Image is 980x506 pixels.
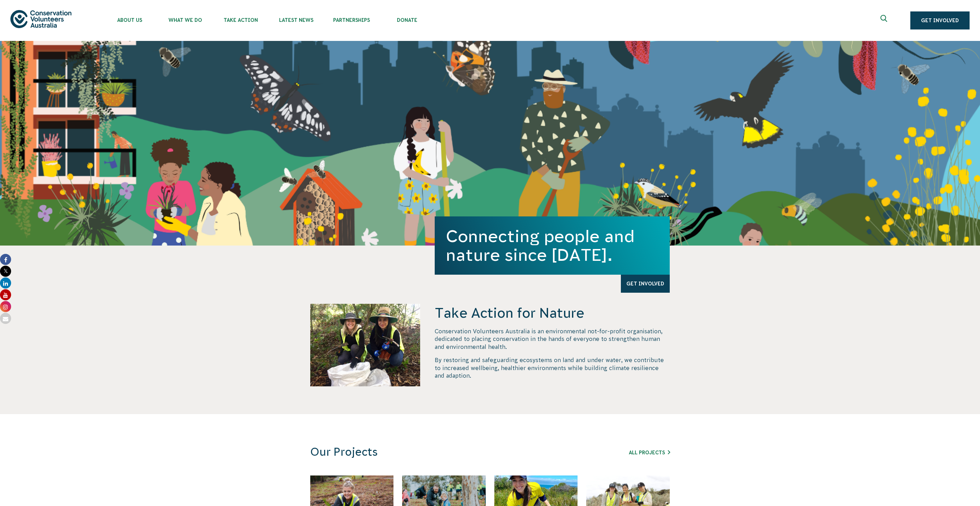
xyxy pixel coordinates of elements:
span: Partnerships [324,17,379,23]
button: Expand search box Close search box [876,12,893,29]
a: All Projects [629,450,670,455]
span: Take Action [213,17,268,23]
span: What We Do [157,17,213,23]
span: Expand search box [881,15,889,26]
h3: Our Projects [310,445,576,459]
span: Donate [379,17,435,23]
a: Get Involved [621,275,670,293]
a: Get Involved [910,11,970,29]
span: Latest News [268,17,324,23]
h4: Take Action for Nature [435,304,670,322]
span: About Us [102,17,157,23]
img: logo.svg [10,10,71,28]
h1: Connecting people and nature since [DATE]. [446,227,659,264]
p: Conservation Volunteers Australia is an environmental not-for-profit organisation, dedicated to p... [435,327,670,351]
p: By restoring and safeguarding ecosystems on land and under water, we contribute to increased well... [435,356,670,379]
